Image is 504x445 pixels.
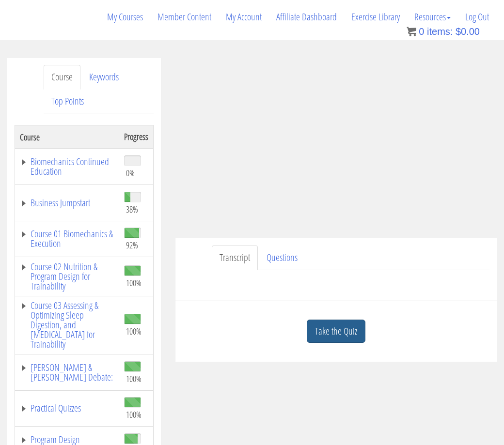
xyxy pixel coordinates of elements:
a: Course 03 Assessing & Optimizing Sleep Digestion, and [MEDICAL_DATA] for Trainability [20,301,114,349]
a: Course 02 Nutrition & Program Design for Trainability [20,262,114,291]
span: 100% [126,373,142,384]
img: icon11.png [407,27,416,36]
a: [PERSON_NAME] & [PERSON_NAME] Debate: [20,363,114,382]
a: Course 01 Biomechanics & Execution [20,229,114,248]
a: Top Points [44,89,92,114]
span: 38% [126,204,138,215]
span: 92% [126,240,138,250]
a: Course [44,65,80,90]
a: 0 items: $0.00 [407,26,480,37]
a: Business Jumpstart [20,198,114,208]
a: Take the Quiz [307,320,365,343]
th: Progress [119,125,154,149]
span: 100% [126,326,142,337]
span: 0% [126,168,135,178]
a: Keywords [81,65,126,90]
span: 100% [126,409,142,420]
a: Transcript [212,246,258,270]
span: 0 [419,26,424,37]
span: items: [427,26,453,37]
th: Course [15,125,119,149]
a: Questions [259,246,305,270]
a: Biomechanics Continued Education [20,157,114,176]
bdi: 0.00 [456,26,480,37]
a: Practical Quizzes [20,403,114,413]
span: 100% [126,277,142,288]
span: $ [456,26,461,37]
